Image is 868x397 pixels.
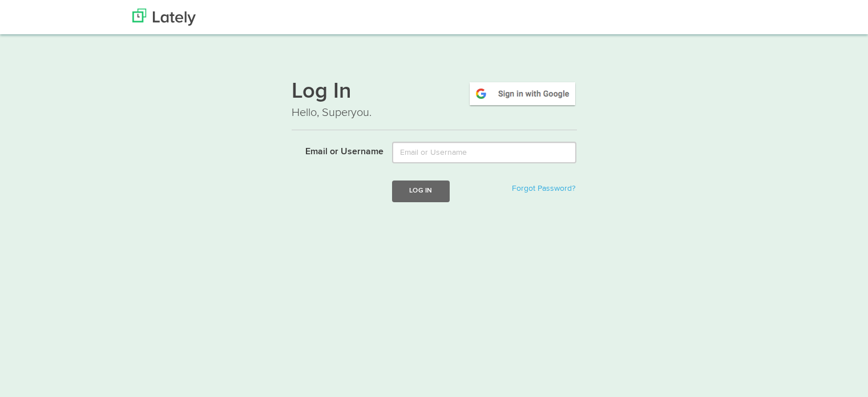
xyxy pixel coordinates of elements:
[132,9,196,26] img: Lately
[392,181,449,202] button: Log In
[392,142,576,163] input: Email or Username
[512,185,575,193] a: Forgot Password?
[292,105,577,121] p: Hello, Superyou.
[292,81,577,105] h1: Log In
[468,81,577,107] img: google-signin.png
[283,142,384,159] label: Email or Username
